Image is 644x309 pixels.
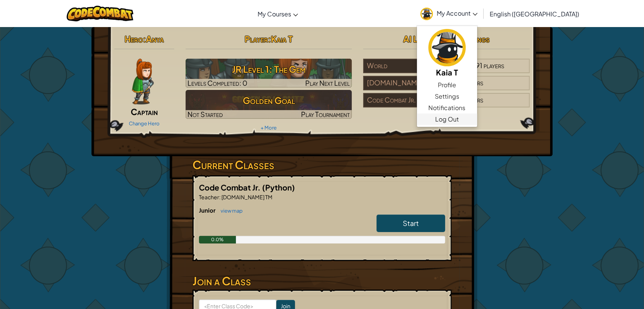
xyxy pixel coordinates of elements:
span: Captain [131,106,158,117]
a: My Courses [254,3,302,24]
a: view map [217,208,243,214]
div: Code Combat Jr. [363,93,446,107]
a: [DOMAIN_NAME] TM881players [363,83,530,92]
span: Play Next Level [305,78,350,87]
span: Not Started [187,110,223,118]
span: players [484,61,504,70]
span: Kaia T [271,34,293,44]
div: 0.0% [199,236,236,243]
span: My Account [437,9,477,17]
img: avatar [428,29,466,66]
a: World8,094,591players [363,66,530,75]
a: Settings [417,91,477,102]
a: Notifications [417,102,477,114]
span: English ([GEOGRAPHIC_DATA]) [490,10,579,18]
a: Log Out [417,114,477,125]
h5: Kaia T [425,66,469,78]
div: World [363,59,446,73]
span: (Python) [262,183,295,192]
span: Notifications [428,103,465,112]
img: CodeCombat logo [67,6,133,21]
span: Start [403,219,419,227]
span: My Courses [258,10,291,18]
span: Code Combat Jr. [199,183,262,192]
a: Code Combat Jr.133players [363,100,530,109]
a: Golden GoalNot StartedPlay Tournament [186,90,352,119]
img: avatar [420,8,433,20]
a: Change Hero [129,120,160,126]
h3: Current Classes [192,156,452,173]
div: [DOMAIN_NAME] TM [363,76,446,90]
img: captain-pose.png [132,59,154,104]
a: My Account [417,2,481,26]
a: Kaia T [417,28,477,79]
span: : [143,34,146,44]
span: : [268,34,271,44]
span: Play Tournament [301,110,350,118]
h3: JR Level 1: The Gem [186,61,352,78]
a: + More [261,125,277,131]
a: Play Next Level [186,59,352,88]
img: JR Level 1: The Gem [186,59,352,88]
span: Player [245,34,268,44]
span: Teacher [199,194,219,200]
h3: Golden Goal [186,92,352,109]
h3: Join a Class [192,272,452,290]
a: English ([GEOGRAPHIC_DATA]) [486,3,583,24]
span: Levels Completed: 0 [187,78,247,87]
a: Profile [417,79,477,91]
span: Junior [199,207,217,214]
img: Golden Goal [186,90,352,119]
span: AI League Team Rankings [403,34,490,44]
span: Hero [125,34,143,44]
span: Anya [146,34,164,44]
span: : [219,194,221,200]
span: [DOMAIN_NAME] TM [221,194,272,200]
